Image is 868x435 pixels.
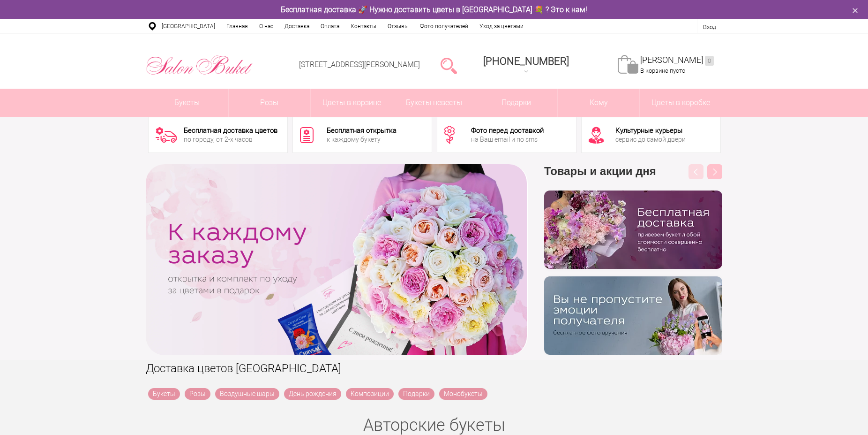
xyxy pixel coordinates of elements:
[483,55,569,67] span: [PHONE_NUMBER]
[139,5,729,15] div: Бесплатная доставка 🚀 Нужно доставить цветы в [GEOGRAPHIC_DATA] 💐 ? Это к нам!
[327,136,397,143] div: к каждому букету
[475,89,557,117] a: Подарки
[398,388,434,400] a: Подарки
[215,388,279,400] a: Воздушные шары
[254,19,279,33] a: О нас
[185,388,210,400] a: Розы
[229,89,311,117] a: Розы
[146,53,253,77] img: Цветы Нижний Новгород
[615,127,686,134] div: Культурные курьеры
[279,19,315,33] a: Доставка
[315,19,345,33] a: Оплата
[478,52,575,79] a: [PHONE_NUMBER]
[615,136,686,143] div: сервис до самой двери
[146,360,722,377] h1: Доставка цветов [GEOGRAPHIC_DATA]
[544,276,722,355] img: v9wy31nijnvkfycrkduev4dhgt9psb7e.png.webp
[311,89,393,117] a: Цветы в корзине
[345,19,382,33] a: Контакты
[544,191,722,269] img: hpaj04joss48rwypv6hbykmvk1dj7zyr.png.webp
[393,89,475,117] a: Букеты невесты
[299,60,420,69] a: [STREET_ADDRESS][PERSON_NAME]
[558,89,640,117] span: Кому
[640,89,722,117] a: Цветы в коробке
[439,388,487,400] a: Монобукеты
[471,127,544,134] div: Фото перед доставкой
[707,164,722,179] button: Next
[284,388,341,400] a: День рождения
[148,388,180,400] a: Букеты
[221,19,254,33] a: Главная
[382,19,414,33] a: Отзывы
[471,136,544,143] div: на Ваш email и по sms
[346,388,394,400] a: Композиции
[703,23,716,31] a: Вход
[184,127,277,134] div: Бесплатная доставка цветов
[363,415,505,435] a: Авторские букеты
[184,136,277,143] div: по городу, от 2-х часов
[705,56,714,66] ins: 0
[327,127,397,134] div: Бесплатная открытка
[146,89,228,117] a: Букеты
[156,19,221,33] a: [GEOGRAPHIC_DATA]
[474,19,529,33] a: Уход за цветами
[640,67,685,74] span: В корзине пусто
[544,164,722,191] h3: Товары и акции дня
[414,19,474,33] a: Фото получателей
[640,55,714,66] a: [PERSON_NAME]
